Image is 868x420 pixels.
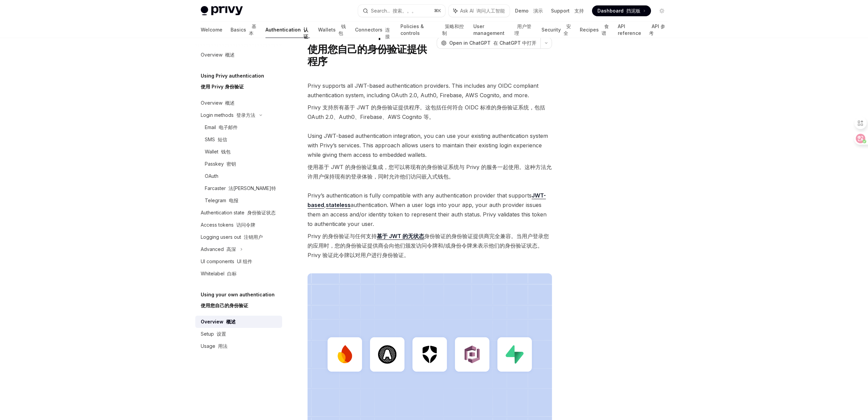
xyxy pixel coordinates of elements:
font: 密钥 [226,161,236,167]
font: 高深 [226,246,236,252]
a: stateless [326,202,351,209]
a: Whitelabel 白标 [195,268,282,280]
div: Authentication state [201,209,276,217]
a: OAuth [195,170,282,182]
h5: Using your own authentication [201,291,275,312]
a: Recipes 食谱 [580,22,610,38]
font: 登录方法 [236,112,255,118]
div: Logging users out [201,233,263,241]
font: 在 ChatGPT 中打开 [493,40,536,46]
a: Authentication state 身份验证状态 [195,207,282,219]
a: Farcaster 法[PERSON_NAME]特 [195,182,282,194]
div: Whitelabel [201,270,237,278]
font: 使用您自己的身份验证提供程序 [308,43,427,67]
font: 钱包 [338,23,346,36]
font: UI 组件 [237,258,252,264]
font: Privy 支持所有基于 JWT 的身份验证提供程序。这包括任何符合 OIDC 标准的身份验证系统，包括 OAuth 2.0、Auth0、Firebase、AWS Cognito 等。 [308,104,545,120]
a: Demo 演示 [515,7,543,14]
div: Email [205,123,238,131]
font: 设置 [217,331,226,337]
font: 基本 [249,23,256,36]
span: Using JWT-based authentication integration, you can use your existing authentication system with ... [308,131,552,184]
font: 安全 [564,23,571,36]
div: Passkey [205,160,236,168]
a: Overview 概述 [195,316,282,328]
a: Setup 设置 [195,328,282,340]
a: Logging users out 注销用户 [195,231,282,243]
a: Wallet 钱包 [195,146,282,158]
div: Wallet [205,148,231,156]
a: Access tokens 访问令牌 [195,219,282,231]
font: 用户管理 [514,23,531,36]
a: Overview 概述 [195,97,282,109]
font: 白标 [227,271,237,276]
font: 用法 [218,343,228,349]
font: 连接 [385,27,390,39]
font: 搜索。。。 [393,8,416,14]
font: 注销用户 [244,234,263,240]
a: Policies & controls 策略和控制 [400,22,465,38]
a: Usage 用法 [195,340,282,352]
font: 食谱 [601,23,609,36]
font: 概述 [225,100,235,106]
div: Telegram [205,196,238,205]
a: Security 安全 [541,22,572,38]
span: Dashboard [597,7,640,14]
a: Passkey 密钥 [195,158,282,170]
span: Privy supports all JWT-based authentication providers. This includes any OIDC compliant authentic... [308,81,552,124]
a: API reference API 参考 [618,22,667,38]
div: Search... [371,7,416,15]
font: 演示 [533,8,543,14]
a: UI components UI 组件 [195,255,282,268]
font: 概述 [225,52,235,58]
a: Welcome [201,22,222,38]
div: Overview [201,51,235,59]
button: Open in ChatGPT 在 ChatGPT 中打开 [437,37,540,49]
h1: Using your own authentication provider [308,16,434,70]
font: 使用 Privy 身份验证 [201,84,244,89]
font: 策略和控制 [442,23,464,36]
div: Login methods [201,111,255,119]
span: Open in ChatGPT [449,40,536,46]
font: 认证 [303,27,308,39]
font: Privy 的身份验证与任何支持 身份验证的身份验证提供商完全兼容。当用户登录您的应用时，您的身份验证提供商会向他们颁发访问令牌和/或身份令牌来表示他们的身份验证状态。Privy 验证此令牌以对... [308,233,549,258]
div: SMS [205,135,227,144]
font: 使用基于 JWT 的身份验证集成，您可以将现有的身份验证系统与 Privy 的服务一起使用。这种方法允许用户保持现有的登录体验，同时允许他们访问嵌入式钱包。 [308,164,552,180]
a: Basics 基本 [231,22,257,38]
button: Toggle dark mode [656,5,667,16]
div: Overview [201,99,235,107]
a: Wallets 钱包 [318,22,347,38]
font: 支持 [574,8,584,14]
font: 身份验证状态 [247,210,276,215]
a: Telegram 电报 [195,194,282,207]
div: Access tokens [201,221,255,229]
font: 短信 [218,136,227,142]
font: 电报 [229,197,238,203]
a: Email 电子邮件 [195,121,282,133]
a: 基于 JWT 的 [377,233,408,240]
div: OAuth [205,172,218,180]
font: 询问人工智能 [476,8,505,14]
span: Privy’s authentication is fully compatible with any authentication provider that supports , authe... [308,191,552,262]
h5: Using Privy authentication [201,72,264,93]
div: Usage [201,342,228,350]
a: Support 支持 [551,7,584,14]
font: API 参考 [649,23,665,36]
a: SMS 短信 [195,133,282,146]
div: Farcaster [205,184,276,192]
button: Search... 搜索。。。⌘K [358,5,446,17]
a: Connectors 连接 [355,22,392,38]
font: 概述 [226,319,236,324]
div: Advanced [201,245,236,253]
div: Overview [201,318,236,326]
button: Ask AI 询问人工智能 [449,5,510,17]
a: 无状态 [408,233,424,240]
span: Ask AI [460,7,505,14]
font: 法[PERSON_NAME]特 [229,185,276,191]
font: 访问令牌 [236,222,255,228]
font: 钱包 [221,149,231,154]
font: 使用您自己的身份验证 [201,302,248,308]
div: UI components [201,257,252,266]
span: ⌘ K [434,8,441,14]
a: User management 用户管理 [473,22,533,38]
